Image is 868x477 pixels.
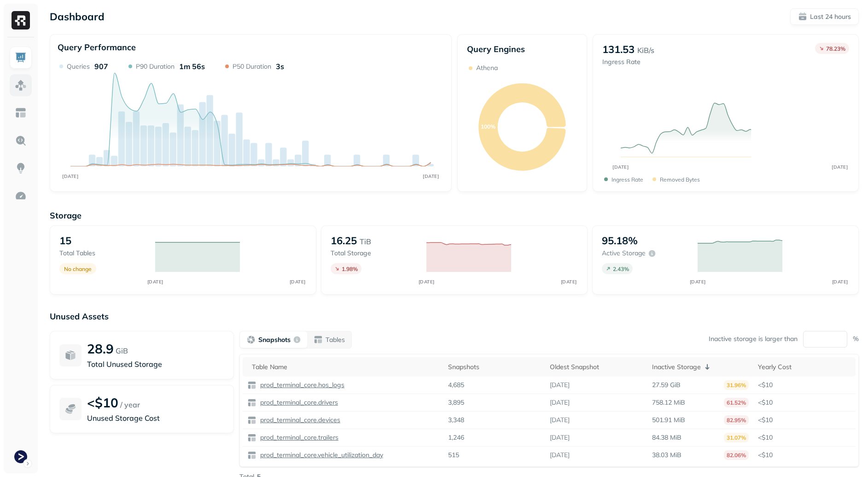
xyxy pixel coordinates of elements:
p: 31.07% [724,433,749,442]
p: 4,685 [448,381,464,389]
tspan: [DATE] [832,164,848,170]
p: P50 Duration [233,62,271,71]
tspan: [DATE] [832,279,848,285]
p: <$10 [758,381,851,389]
tspan: [DATE] [62,173,78,179]
p: 82.06% [724,450,749,460]
p: Snapshots [258,336,291,344]
p: [DATE] [550,398,570,407]
p: Ingress Rate [612,176,643,183]
button: Last 24 hours [790,8,859,25]
tspan: [DATE] [289,279,305,285]
p: TiB [360,236,371,247]
tspan: [DATE] [147,279,163,285]
div: Oldest Snapshot [550,363,643,371]
p: Query Engines [467,44,578,54]
p: 3s [276,62,284,71]
p: Total tables [59,249,146,258]
p: Inactive Storage [652,363,701,371]
p: prod_terminal_core.devices [258,416,340,424]
tspan: [DATE] [613,164,629,170]
p: Last 24 hours [810,12,851,21]
a: prod_terminal_core.trailers [256,433,338,442]
p: Total Unused Storage [87,359,224,370]
p: Total storage [331,249,417,258]
div: Yearly Cost [758,363,851,371]
p: 758.12 MiB [652,398,685,407]
img: table [247,398,256,407]
img: table [247,433,256,442]
p: P90 Duration [136,62,175,71]
p: prod_terminal_core.trailers [258,433,338,442]
p: prod_terminal_core.vehicle_utilization_day [258,451,383,459]
p: 61.52% [724,398,749,407]
p: [DATE] [550,451,570,459]
p: 3,895 [448,398,464,407]
tspan: [DATE] [689,279,705,285]
p: [DATE] [550,381,570,389]
img: Ryft [12,11,30,29]
p: 27.59 GiB [652,381,681,389]
p: Ingress Rate [602,58,654,66]
p: No change [64,265,92,272]
p: 1m 56s [179,62,205,71]
p: 31.96% [724,380,749,390]
p: 16.25 [331,234,357,247]
p: <$10 [758,451,851,459]
p: <$10 [758,398,851,407]
p: <$10 [87,395,118,411]
tspan: [DATE] [560,279,577,285]
img: Query Explorer [15,135,27,147]
div: Snapshots [448,363,541,371]
p: Tables [326,336,345,344]
p: 95.18% [602,234,638,247]
p: 78.23 % [826,45,845,52]
p: Queries [67,62,90,71]
p: prod_terminal_core.hos_logs [258,381,344,389]
p: GiB [116,345,128,356]
img: table [247,416,256,425]
p: 1.98 % [342,265,358,272]
a: prod_terminal_core.drivers [256,398,338,407]
p: <$10 [758,416,851,424]
p: [DATE] [550,416,570,424]
img: table [247,381,256,390]
p: 2.43 % [613,265,629,272]
p: % [853,335,859,343]
tspan: [DATE] [423,173,439,179]
p: KiB/s [637,45,654,56]
img: Dashboard [15,52,27,64]
p: / year [120,399,140,410]
p: Unused Assets [50,311,859,322]
p: Athena [476,64,498,72]
p: 28.9 [87,341,114,357]
p: Removed bytes [660,176,700,183]
tspan: [DATE] [418,279,434,285]
p: Storage [50,210,859,221]
p: 501.91 MiB [652,416,685,424]
img: Insights [15,162,27,174]
p: prod_terminal_core.drivers [258,398,338,407]
a: prod_terminal_core.devices [256,416,340,424]
p: Dashboard [50,10,105,23]
p: 84.38 MiB [652,433,682,442]
p: 1,246 [448,433,464,442]
p: Unused Storage Cost [87,412,224,424]
p: 15 [59,234,71,247]
div: Table Name [252,363,439,371]
p: [DATE] [550,433,570,442]
p: 38.03 MiB [652,451,682,459]
text: 100% [481,123,495,130]
img: Asset Explorer [15,107,27,119]
p: 3,348 [448,416,464,424]
p: Query Performance [58,42,136,53]
img: Optimization [15,190,27,202]
p: Active storage [602,249,646,258]
img: Terminal [14,450,27,463]
p: 131.53 [602,43,635,56]
a: prod_terminal_core.vehicle_utilization_day [256,451,383,459]
p: Inactive storage is larger than [709,335,798,343]
p: 907 [94,62,108,71]
p: 515 [448,451,459,459]
p: <$10 [758,433,851,442]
